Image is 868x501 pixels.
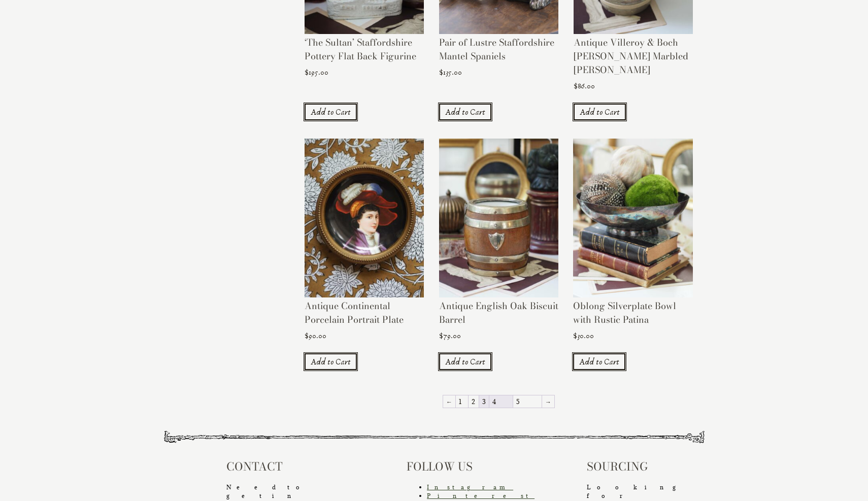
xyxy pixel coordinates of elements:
h2: Antique Continental Porcelain Portrait Plate [305,299,424,331]
nav: Product Pagination [305,394,693,411]
h2: Antique Villeroy & Boch [PERSON_NAME] Marbled [PERSON_NAME] [574,36,693,81]
a: Add to cart: “Pair of Lustre Staffordshire Mantel Spaniels” [439,104,491,120]
a: Page 4 [489,395,513,408]
span: $ [305,68,309,77]
span: $ [574,82,578,91]
bdi: 90.00 [305,331,326,341]
h5: Sourcing [587,458,695,475]
a: ← [443,395,455,408]
bdi: 135.00 [439,68,462,77]
h2: Antique English Oak Biscuit Barrel [439,299,558,331]
h5: Contact [226,458,335,475]
a: Oblong Silverplate Bowl with Rustic Patina $30.00 [573,139,692,346]
span: $ [439,68,443,77]
h2: Oblong Silverplate Bowl with Rustic Patina [573,299,692,331]
a: → [542,395,554,408]
a: Antique English Oak Biscuit Barrel $79.00 [439,139,558,346]
a: Add to cart: “Oblong Silverplate Bowl with Rustic Patina” [573,353,625,370]
span: $ [573,331,577,341]
a: Add to cart: “'The Sultan' Staffordshire Pottery Flat Back Figurine” [305,104,357,120]
img: Oblong Silverplate Bowl with Rustic Patina [573,139,692,298]
a: Page 2 [469,395,479,408]
h2: Pair of Lustre Staffordshire Mantel Spaniels [439,36,558,68]
h2: ‘The Sultan’ Staffordshire Pottery Flat Back Figurine [305,36,424,68]
a: Add to cart: “Antique Continental Porcelain Portrait Plate” [305,353,357,370]
img: Antique English Oak Biscuit Barrel [439,139,558,298]
bdi: 79.00 [439,331,461,341]
span: $ [305,331,309,341]
a: Add to cart: “Antique English Oak Biscuit Barrel” [439,353,491,370]
a: Pinterest [427,492,535,499]
a: Page 1 [456,395,468,408]
bdi: 195.00 [305,68,328,77]
bdi: 86.00 [574,82,595,91]
span: $ [439,331,443,341]
a: Add to cart: “Antique Villeroy & Boch Mettlach Marbled Stein” [574,104,626,120]
span: Page 3 [479,395,489,408]
h5: Follow Us [407,458,515,475]
a: Page 5 [513,395,542,408]
bdi: 30.00 [573,331,594,341]
a: Instagram [427,483,513,491]
img: Antique Continental Porcelain Portrait Plate [305,139,424,298]
a: Antique Continental Porcelain Portrait Plate $90.00 [305,139,424,346]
